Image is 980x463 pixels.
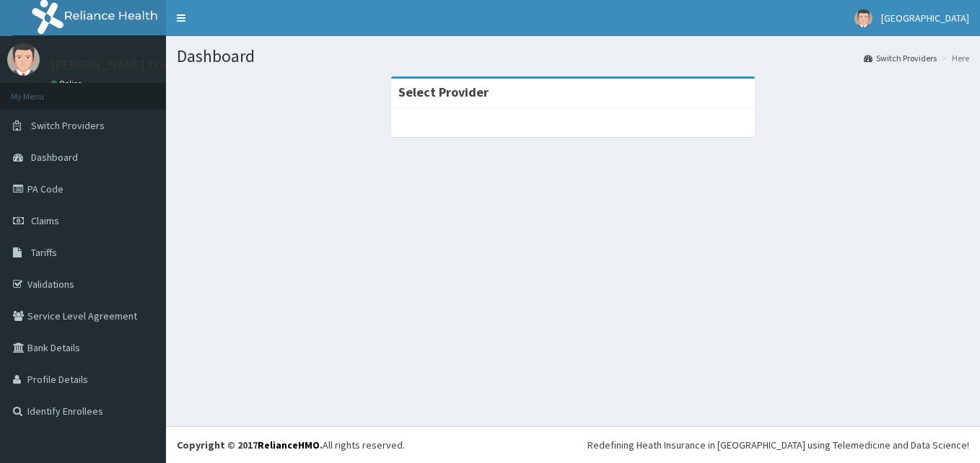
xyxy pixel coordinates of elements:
li: Here [938,52,969,64]
span: [GEOGRAPHIC_DATA] [881,12,969,25]
strong: Copyright © 2017 . [177,438,323,451]
span: Claims [31,214,59,227]
strong: Select Provider [398,84,489,100]
a: Switch Providers [864,52,937,64]
span: Dashboard [31,151,78,164]
img: User Image [854,9,872,27]
span: Tariffs [31,246,57,259]
h1: Dashboard [177,47,969,66]
img: User Image [7,43,40,76]
a: RelianceHMO [258,438,320,451]
span: Switch Providers [31,119,105,132]
footer: All rights reserved. [166,426,980,463]
a: Online [51,79,85,89]
p: [PERSON_NAME] Crown [51,58,183,71]
div: Redefining Heath Insurance in [GEOGRAPHIC_DATA] using Telemedicine and Data Science! [587,438,969,452]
